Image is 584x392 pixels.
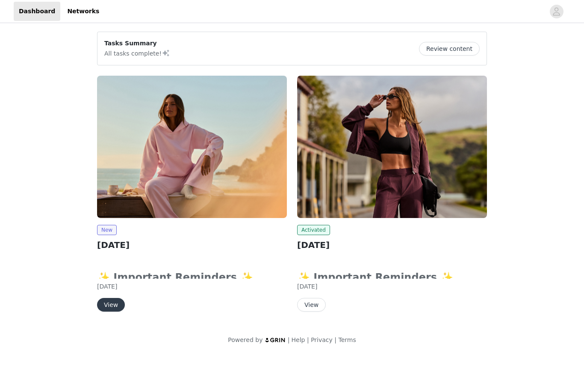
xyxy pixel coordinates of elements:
a: Privacy [311,336,333,343]
h2: [DATE] [297,239,487,251]
span: | [307,336,309,343]
img: Fabletics [297,76,487,218]
p: Tasks Summary [104,39,170,48]
a: Networks [62,2,104,21]
span: | [334,336,336,343]
img: Fabletics [97,76,287,218]
a: View [297,302,326,308]
p: All tasks complete! [104,48,170,58]
span: | [288,336,290,343]
strong: ✨ Important Reminders ✨ [97,271,259,283]
a: Terms [338,336,356,343]
h2: [DATE] [97,239,287,251]
button: View [97,298,125,312]
strong: ✨ Important Reminders ✨ [297,271,459,283]
div: avatar [552,5,560,18]
a: View [97,302,125,308]
span: New [97,225,117,235]
span: Activated [297,225,330,235]
button: View [297,298,326,312]
span: [DATE] [97,283,117,290]
button: Review content [419,42,480,56]
span: [DATE] [297,283,317,290]
a: Dashboard [14,2,60,21]
img: logo [265,337,286,343]
span: Powered by [228,336,263,343]
a: Help [292,336,305,343]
